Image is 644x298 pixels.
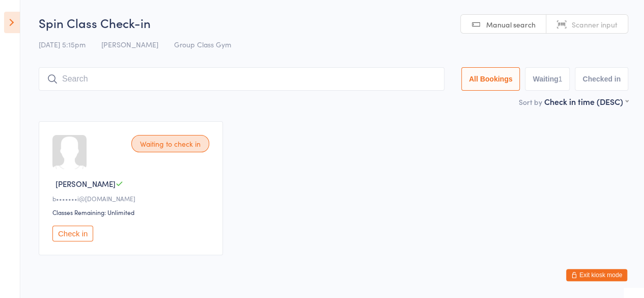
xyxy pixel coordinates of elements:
[174,39,231,49] span: Group Class Gym
[52,194,212,203] div: b•••••••i@[DOMAIN_NAME]
[52,208,212,216] div: Classes Remaining: Unlimited
[55,178,116,189] span: [PERSON_NAME]
[558,75,563,83] div: 1
[544,96,628,107] div: Check in time (DESC)
[461,67,520,91] button: All Bookings
[52,226,93,241] button: Check in
[572,19,618,30] span: Scanner input
[39,14,628,31] h2: Spin Class Check-in
[39,67,444,91] input: Search
[566,269,627,281] button: Exit kiosk mode
[525,67,570,91] button: Waiting1
[575,67,628,91] button: Checked in
[131,135,209,152] div: Waiting to check in
[101,39,158,49] span: [PERSON_NAME]
[519,97,542,107] label: Sort by
[39,39,86,49] span: [DATE] 5:15pm
[486,19,536,30] span: Manual search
